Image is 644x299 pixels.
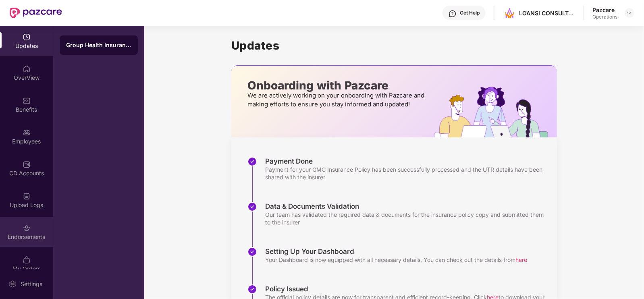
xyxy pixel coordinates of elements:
[23,224,31,232] img: svg+xml;base64,PHN2ZyBpZD0iRW5kb3JzZW1lbnRzIiB4bWxucz0iaHR0cDovL3d3dy53My5vcmcvMjAwMC9zdmciIHdpZH...
[434,87,557,137] img: hrOnboarding
[23,65,31,73] img: svg+xml;base64,PHN2ZyBpZD0iSG9tZSIgeG1sbnM9Imh0dHA6Ly93d3cudzMub3JnLzIwMDAvc3ZnIiB3aWR0aD0iMjAiIG...
[23,160,31,168] img: svg+xml;base64,PHN2ZyBpZD0iQ0RfQWNjb3VudHMiIGRhdGEtbmFtZT0iQ0QgQWNjb3VudHMiIHhtbG5zPSJodHRwOi8vd3...
[23,256,31,264] img: svg+xml;base64,PHN2ZyBpZD0iTXlfT3JkZXJzIiBkYXRhLW5hbWU9Ik15IE9yZGVycyIgeG1sbnM9Imh0dHA6Ly93d3cudz...
[626,10,633,16] img: svg+xml;base64,PHN2ZyBpZD0iRHJvcGRvd24tMzJ4MzIiIHhtbG5zPSJodHRwOi8vd3d3LnczLm9yZy8yMDAwL3N2ZyIgd2...
[10,8,62,18] img: New Pazcare Logo
[265,166,549,181] div: Payment for your GMC Insurance Policy has been successfully processed and the UTR details have be...
[592,6,617,14] div: Pazcare
[247,82,427,89] p: Onboarding with Pazcare
[23,97,31,105] img: svg+xml;base64,PHN2ZyBpZD0iQmVuZWZpdHMiIHhtbG5zPSJodHRwOi8vd3d3LnczLm9yZy8yMDAwL3N2ZyIgd2lkdGg9Ij...
[265,284,549,293] div: Policy Issued
[265,211,549,226] div: Our team has validated the required data & documents for the insurance policy copy and submitted ...
[265,256,527,264] div: Your Dashboard is now equipped with all necessary details. You can check out the details from
[18,280,45,288] div: Settings
[504,7,515,19] img: company%20logo.jpeg
[265,157,549,166] div: Payment Done
[265,247,527,256] div: Setting Up Your Dashboard
[23,129,31,137] img: svg+xml;base64,PHN2ZyBpZD0iRW1wbG95ZWVzIiB4bWxucz0iaHR0cDovL3d3dy53My5vcmcvMjAwMC9zdmciIHdpZHRoPS...
[66,41,131,49] div: Group Health Insurance
[265,202,549,211] div: Data & Documents Validation
[247,284,257,294] img: svg+xml;base64,PHN2ZyBpZD0iU3RlcC1Eb25lLTMyeDMyIiB4bWxucz0iaHR0cDovL3d3dy53My5vcmcvMjAwMC9zdmciIH...
[247,91,427,109] p: We are actively working on your onboarding with Pazcare and making efforts to ensure you stay inf...
[515,256,527,263] span: here
[460,10,480,16] div: Get Help
[247,157,257,166] img: svg+xml;base64,PHN2ZyBpZD0iU3RlcC1Eb25lLTMyeDMyIiB4bWxucz0iaHR0cDovL3d3dy53My5vcmcvMjAwMC9zdmciIH...
[231,39,557,52] h1: Updates
[23,192,31,200] img: svg+xml;base64,PHN2ZyBpZD0iVXBsb2FkX0xvZ3MiIGRhdGEtbmFtZT0iVXBsb2FkIExvZ3MiIHhtbG5zPSJodHRwOi8vd3...
[247,202,257,212] img: svg+xml;base64,PHN2ZyBpZD0iU3RlcC1Eb25lLTMyeDMyIiB4bWxucz0iaHR0cDovL3d3dy53My5vcmcvMjAwMC9zdmciIH...
[247,247,257,257] img: svg+xml;base64,PHN2ZyBpZD0iU3RlcC1Eb25lLTMyeDMyIiB4bWxucz0iaHR0cDovL3d3dy53My5vcmcvMjAwMC9zdmciIH...
[8,280,17,288] img: svg+xml;base64,PHN2ZyBpZD0iU2V0dGluZy0yMHgyMCIgeG1sbnM9Imh0dHA6Ly93d3cudzMub3JnLzIwMDAvc3ZnIiB3aW...
[519,9,575,17] div: LOANSI CONSULTANTS
[23,33,31,41] img: svg+xml;base64,PHN2ZyBpZD0iVXBkYXRlZCIgeG1sbnM9Imh0dHA6Ly93d3cudzMub3JnLzIwMDAvc3ZnIiB3aWR0aD0iMj...
[449,10,457,18] img: svg+xml;base64,PHN2ZyBpZD0iSGVscC0zMngzMiIgeG1sbnM9Imh0dHA6Ly93d3cudzMub3JnLzIwMDAvc3ZnIiB3aWR0aD...
[592,14,617,20] div: Operations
